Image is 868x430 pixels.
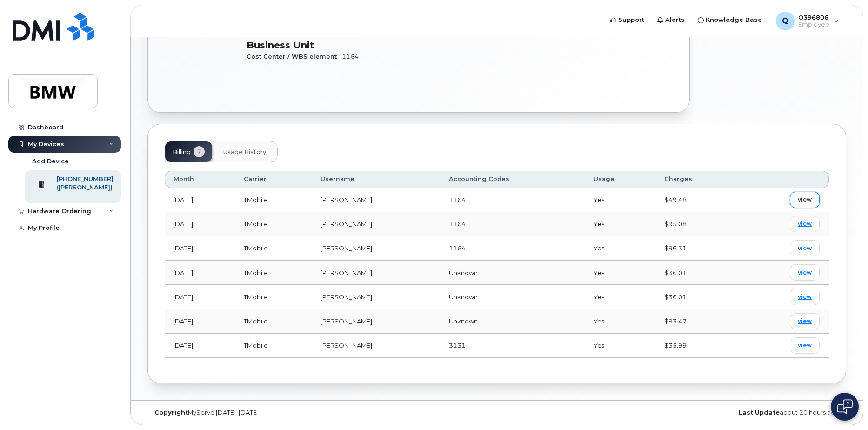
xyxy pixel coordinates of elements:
[790,216,820,232] a: view
[441,171,585,188] th: Accounting Codes
[604,11,651,29] a: Support
[223,148,266,156] span: Usage History
[790,337,820,354] a: view
[585,309,656,334] td: Yes
[235,309,312,334] td: TMobile
[664,341,731,350] div: $35.99
[147,409,381,417] div: MyServe [DATE]–[DATE]
[691,11,768,29] a: Knowledge Base
[585,261,656,285] td: Yes
[235,236,312,261] td: TMobile
[798,21,829,28] span: Employee
[664,220,731,228] div: $95.08
[235,212,312,236] td: TMobile
[798,13,829,21] span: Q396806
[165,188,235,212] td: [DATE]
[664,269,731,277] div: $36.01
[449,342,466,349] span: 3131
[247,40,454,51] h3: Business Unit
[585,236,656,261] td: Yes
[585,188,656,212] td: Yes
[585,171,656,188] th: Usage
[798,269,812,277] span: view
[247,53,342,60] span: Cost Center / WBS element
[235,171,312,188] th: Carrier
[165,261,235,285] td: [DATE]
[798,293,812,301] span: view
[165,285,235,309] td: [DATE]
[165,212,235,236] td: [DATE]
[312,236,441,261] td: [PERSON_NAME]
[312,261,441,285] td: [PERSON_NAME]
[651,11,691,29] a: Alerts
[798,220,812,228] span: view
[235,334,312,358] td: TMobile
[618,15,644,25] span: Support
[656,171,740,188] th: Charges
[837,399,853,414] img: Open chat
[449,269,478,276] span: Unknown
[782,15,788,27] span: Q
[165,171,235,188] th: Month
[585,334,656,358] td: Yes
[769,12,846,30] div: Q396806
[790,289,820,305] a: view
[798,244,812,253] span: view
[165,334,235,358] td: [DATE]
[154,409,188,416] strong: Copyright
[449,196,466,203] span: 1164
[449,244,466,252] span: 1164
[664,317,731,326] div: $93.47
[798,341,812,349] span: view
[165,236,235,261] td: [DATE]
[342,53,359,60] span: 1164
[235,285,312,309] td: TMobile
[790,313,820,329] a: view
[449,317,478,325] span: Unknown
[585,212,656,236] td: Yes
[165,309,235,334] td: [DATE]
[790,264,820,281] a: view
[585,285,656,309] td: Yes
[665,15,685,25] span: Alerts
[739,409,780,416] strong: Last Update
[664,244,731,253] div: $96.31
[312,309,441,334] td: [PERSON_NAME]
[798,317,812,325] span: view
[312,188,441,212] td: [PERSON_NAME]
[312,212,441,236] td: [PERSON_NAME]
[449,220,466,228] span: 1164
[312,285,441,309] td: [PERSON_NAME]
[798,195,812,204] span: view
[312,334,441,358] td: [PERSON_NAME]
[664,195,731,204] div: $49.48
[664,293,731,302] div: $36.01
[613,409,846,417] div: about 20 hours ago
[706,15,762,25] span: Knowledge Base
[312,171,441,188] th: Username
[449,293,478,301] span: Unknown
[235,188,312,212] td: TMobile
[235,261,312,285] td: TMobile
[790,240,820,256] a: view
[790,192,820,208] a: view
